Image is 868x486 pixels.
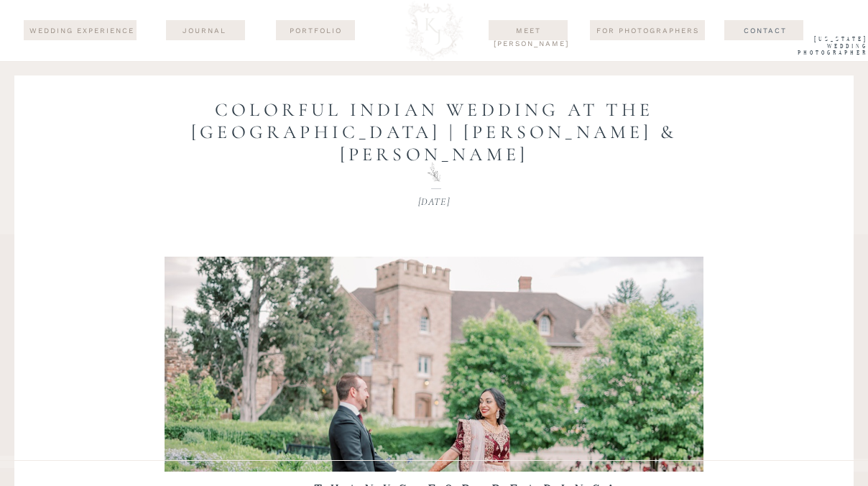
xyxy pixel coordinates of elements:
a: Contact [715,24,815,36]
a: Portfolio [281,24,351,36]
a: [US_STATE] WEdding Photographer [775,36,868,60]
p: [DATE] [262,193,606,211]
a: For Photographers [590,24,705,36]
a: wedding experience [27,24,136,37]
h1: Colorful Indian Wedding at The [GEOGRAPHIC_DATA] | [PERSON_NAME] & [PERSON_NAME] [111,98,757,166]
a: journal [170,24,239,36]
a: Meet [PERSON_NAME] [494,24,563,36]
